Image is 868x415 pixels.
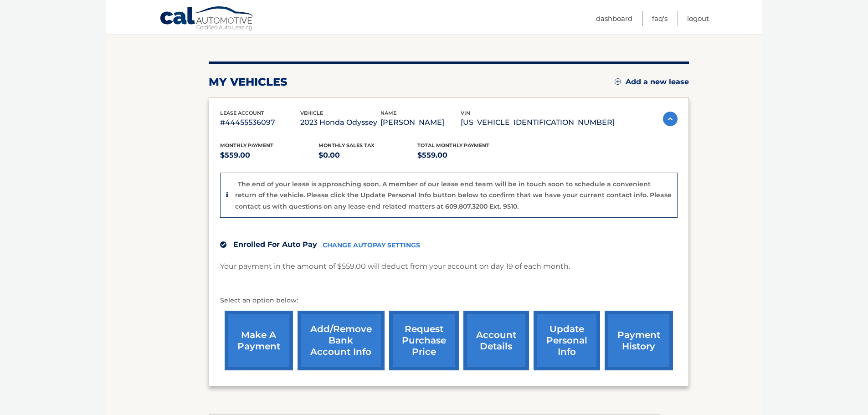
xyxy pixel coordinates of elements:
span: Monthly sales Tax [318,142,375,149]
h2: my vehicles [209,75,288,89]
span: Total Monthly Payment [417,142,489,149]
span: Enrolled For Auto Pay [233,240,317,249]
p: $559.00 [220,149,319,162]
a: update personal info [534,311,600,370]
p: #44455536097 [220,116,300,129]
a: FAQ's [652,11,668,26]
p: $0.00 [318,149,417,162]
p: Your payment in the amount of $559.00 will deduct from your account on day 19 of each month. [220,260,570,273]
a: Logout [687,11,709,26]
p: 2023 Honda Odyssey [300,116,380,129]
a: request purchase price [389,311,459,370]
p: $559.00 [417,149,516,162]
img: add.svg [615,78,621,85]
p: [US_VEHICLE_IDENTIFICATION_NUMBER] [461,116,615,129]
span: name [380,110,396,116]
span: vehicle [300,110,323,116]
p: Select an option below: [220,295,678,306]
span: lease account [220,110,264,116]
img: accordion-active.svg [663,112,678,126]
img: check.svg [220,241,226,248]
span: Monthly Payment [220,142,273,149]
a: Cal Automotive [159,6,255,32]
a: Dashboard [596,11,632,26]
a: payment history [605,311,673,370]
a: Add a new lease [615,77,689,87]
a: make a payment [225,311,293,370]
a: CHANGE AUTOPAY SETTINGS [323,241,420,249]
p: [PERSON_NAME] [380,116,461,129]
a: account details [463,311,529,370]
span: vin [461,110,470,116]
a: Add/Remove bank account info [298,311,385,370]
p: The end of your lease is approaching soon. A member of our lease end team will be in touch soon t... [235,180,672,210]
